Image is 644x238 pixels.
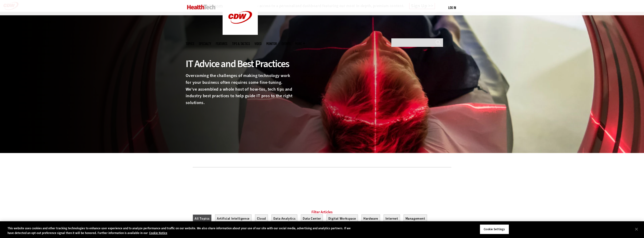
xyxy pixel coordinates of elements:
a: Events [282,42,291,45]
button: Close [631,224,642,234]
button: Data Center [301,214,323,223]
div: User menu [448,5,456,10]
iframe: advertisement [236,174,408,196]
div: IT Advice and Best Practices [186,57,295,70]
div: This website uses cookies and other tracking technologies to enhance user experience and to analy... [8,226,354,235]
a: More information about your privacy [149,231,167,235]
span: Specialty [199,42,211,45]
a: MonITor [266,42,277,45]
button: Internet [384,214,400,223]
button: Management [404,214,427,223]
button: Digital Workspace [326,214,358,223]
img: Home [187,5,216,9]
button: Hardware [361,214,380,223]
a: Filter Articles [311,210,333,214]
span: More [295,42,305,45]
a: Tips & Tactics [232,42,250,45]
span: Topics [186,42,194,45]
a: Log in [448,5,456,10]
a: CDW [223,31,258,36]
button: Artificial Intelligence [215,214,251,223]
a: Features [216,42,227,45]
button: Data Analytics [271,214,297,223]
p: Overcoming the challenges of making technology work for your business often requires some fine-tu... [186,72,295,106]
button: Cloud [255,214,268,223]
button: All Topics [193,214,212,223]
button: Cookie Settings [480,224,509,234]
a: Video [255,42,262,45]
